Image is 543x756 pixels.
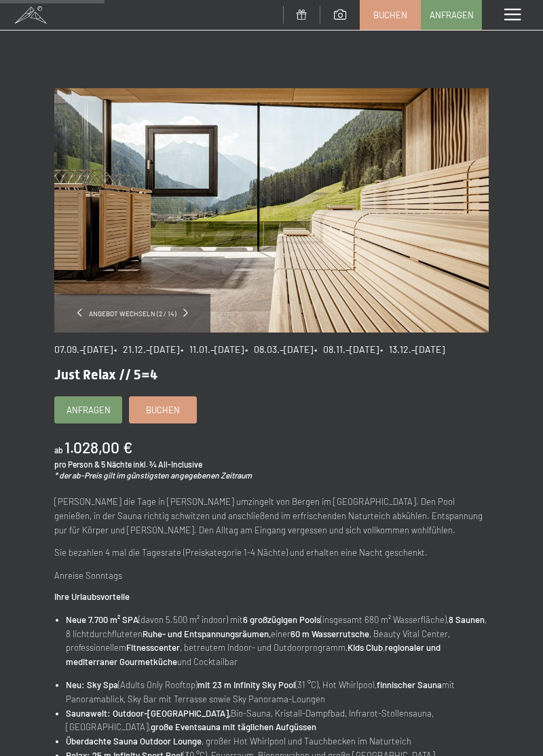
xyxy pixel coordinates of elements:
strong: Ruhe- und Entspannungsräumen, [143,628,271,639]
b: 1.028,00 € [64,438,132,457]
span: • 08.03.–[DATE] [245,343,313,355]
p: Sie bezahlen 4 mal die Tagesrate (Preiskategorie 1-4 Nächte) und erhalten eine Nacht geschenkt. [54,546,489,560]
li: (Adults Only Rooftop) (31 °C), Hot Whirlpool, mit Panoramablick, Sky Bar mit Terrasse sowie Sky P... [66,678,489,706]
span: Just Relax // 5=4 [54,366,157,383]
span: Anfragen [67,404,111,416]
p: Anreise Sonntags [54,569,489,583]
a: Buchen [360,1,420,29]
strong: finnischer Sauna [377,679,442,690]
strong: Überdachte Sauna Outdoor Lounge [66,736,202,746]
strong: Neu: Sky Spa [66,679,118,690]
span: • 11.01.–[DATE] [181,343,244,355]
span: • 13.12.–[DATE] [380,343,445,355]
img: Just Relax // 5=4 [54,88,489,333]
strong: Kids Club [348,642,383,653]
a: Anfragen [55,397,121,423]
span: 5 Nächte [101,459,132,469]
span: pro Person & [54,459,100,469]
span: Angebot wechseln (2 / 14) [82,309,183,318]
p: [PERSON_NAME] die Tage in [PERSON_NAME] umzingelt von Bergen im [GEOGRAPHIC_DATA]. Den Pool genie... [54,495,489,537]
span: Buchen [146,404,180,416]
a: Buchen [130,397,196,423]
strong: 6 großzügigen Pools [243,614,320,625]
span: inkl. ¾ All-Inclusive [133,459,202,469]
li: Bio-Sauna, Kristall-Dampfbad, Infrarot-Stollensauna, [GEOGRAPHIC_DATA], [66,706,489,735]
span: ab [54,445,63,455]
em: * der ab-Preis gilt im günstigsten angegebenen Zeitraum [54,470,252,480]
strong: große Eventsauna mit täglichen Aufgüssen [151,721,316,732]
strong: Saunawelt: Outdoor-[GEOGRAPHIC_DATA], [66,708,231,719]
strong: Ihre Urlaubsvorteile [54,591,130,602]
span: • 21.12.–[DATE] [114,343,179,355]
span: 07.09.–[DATE] [54,343,113,355]
span: Buchen [373,9,407,21]
span: Anfragen [430,9,474,21]
li: (davon 5.500 m² indoor) mit (insgesamt 680 m² Wasserfläche), , 8 lichtdurchfluteten einer , Beaut... [66,613,489,669]
strong: mit 23 m Infinity Sky Pool [198,679,295,690]
strong: 8 Saunen [449,614,485,625]
span: • 08.11.–[DATE] [314,343,379,355]
li: , großer Hot Whirlpool und Tauchbecken im Naturteich [66,734,489,749]
a: Anfragen [422,1,481,29]
strong: Neue 7.700 m² SPA [66,614,138,625]
strong: 60 m Wasserrutsche [291,628,369,639]
strong: Fitnesscenter [126,642,180,653]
